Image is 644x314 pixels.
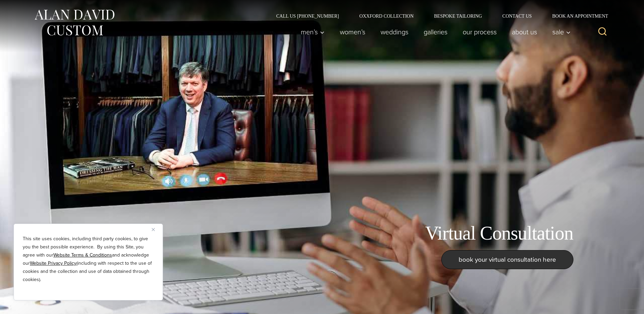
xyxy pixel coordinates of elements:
a: Oxxford Collection [349,14,424,18]
span: book your virtual consultation here [459,255,556,264]
nav: Secondary Navigation [266,14,611,18]
a: Contact Us [492,14,542,18]
a: Bespoke Tailoring [424,14,492,18]
a: Galleries [416,25,455,39]
a: Call Us [PHONE_NUMBER] [266,14,349,18]
a: About Us [504,25,545,39]
img: Alan David Custom [34,7,115,38]
p: This site uses cookies, including third party cookies, to give you the best possible experience. ... [23,235,154,284]
a: Website Terms & Conditions [53,251,112,259]
a: weddings [373,25,416,39]
a: Book an Appointment [542,14,610,18]
a: book your virtual consultation here [441,250,573,269]
nav: Primary Navigation [293,25,574,39]
a: Our Process [455,25,504,39]
img: Close [152,228,155,231]
span: Sale [552,29,571,35]
button: View Search Form [594,24,611,40]
button: Close [152,225,160,233]
h1: Virtual Consultation [425,222,573,245]
a: Women’s [332,25,373,39]
a: Website Privacy Policy [30,260,76,267]
span: Men’s [301,29,325,35]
